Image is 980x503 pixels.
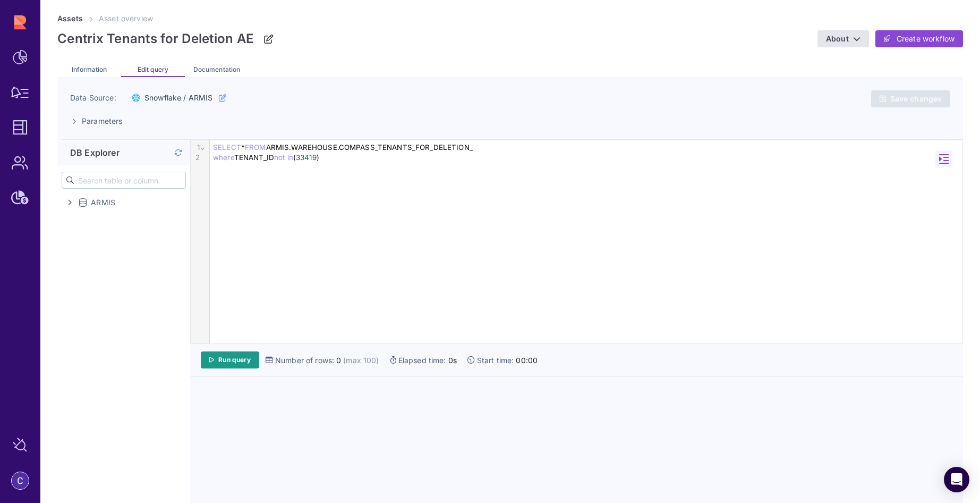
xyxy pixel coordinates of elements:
span: Create workflow [897,33,955,44]
span: Number of rows: [275,355,334,366]
span: Fold line [199,142,206,153]
input: Search table or column [78,172,185,188]
span: About [826,34,848,44]
span: 0 [336,355,341,366]
img: Snowflake [132,94,140,102]
div: Open Intercom Messenger [944,467,969,492]
a: Assets [57,14,83,23]
span: Information [72,65,107,73]
span: (max 100) [343,355,379,366]
span: 00:00 [516,355,538,366]
span: ARMIS [91,197,115,208]
span: 0s [448,355,457,366]
label: Data Source: [70,93,121,103]
span: Save changes [890,94,942,104]
div: 1 [191,142,201,153]
span: Asset overview [99,14,153,23]
span: where [213,153,234,162]
div: TENANT_ID ( ) [210,153,962,163]
span: Parameters [82,116,122,127]
span: not [274,153,285,162]
span: Start time: [477,355,514,366]
p: Centrix Tenants for Deletion AE [57,31,254,47]
span: DB Explorer [70,147,120,158]
span: in [287,153,293,162]
span: Run query [218,356,251,364]
span: Documentation [193,65,240,73]
span: SELECT [213,143,241,152]
span: Snowflake / ARMIS [144,93,212,103]
div: * ARMIS.WAREHOUSE.COMPASS_TENANTS_FOR_DELETION_ [210,142,962,153]
span: FROM [245,143,266,152]
img: account-photo [12,472,29,489]
span: Edit query [138,65,168,73]
span: Elapsed time: [398,355,446,366]
span: 33419 [296,153,317,162]
div: 2 [191,153,201,163]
